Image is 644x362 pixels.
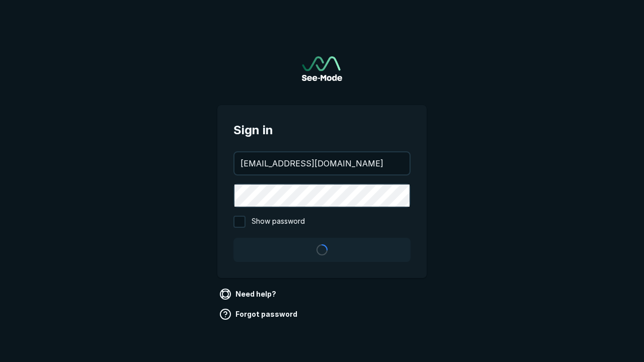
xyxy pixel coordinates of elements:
a: Need help? [217,286,280,302]
a: Go to sign in [302,56,342,81]
a: Forgot password [217,306,301,322]
input: your@email.com [234,152,410,174]
span: Show password [252,216,305,228]
span: Sign in [233,121,411,139]
img: See-Mode Logo [302,56,342,81]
